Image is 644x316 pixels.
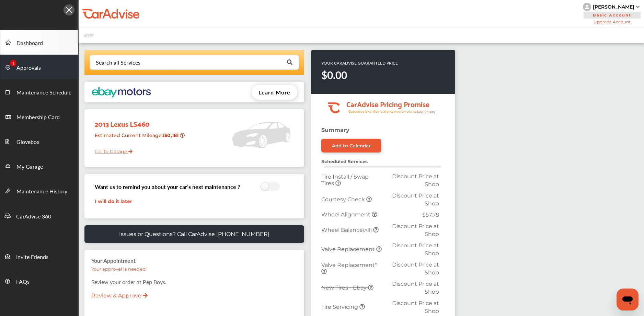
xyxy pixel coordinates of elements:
a: Add to Calendar [321,139,381,153]
a: My Garage [0,154,78,178]
strong: $0.00 [321,68,347,82]
small: Your approval is needed! [91,266,147,272]
tspan: Guaranteed lower than retail price on every service. [348,109,417,114]
span: Discount Price at Shop [392,192,439,207]
span: Courtesy Check [321,196,366,203]
img: sCxJUJ+qAmfqhQGDUl18vwLg4ZYJ6CxN7XmbOMBAAAAAElFTkSuQmCC [636,6,640,8]
strong: Your Appointment [91,257,136,264]
span: Valve Replacement [321,246,376,252]
p: Review your order at Pep Boys . [91,278,297,286]
span: $57.78 [422,212,439,218]
span: Invite Friends [16,253,48,262]
a: Maintenance History [0,178,78,203]
a: Review & Approve [91,292,141,299]
a: Dashboard [0,30,78,55]
p: Issues or Questions? Call CarAdvise [PHONE_NUMBER] [119,231,269,237]
span: Discount Price at Shop [392,281,439,295]
span: Dashboard [16,39,43,48]
tspan: Learn more [417,110,435,113]
span: Valve Replacement* [321,262,377,268]
span: Membership Card [16,113,60,122]
a: Issues or Questions? Call CarAdvise [PHONE_NUMBER] [84,225,304,243]
span: My Garage [16,162,43,171]
tspan: CarAdvise Pricing Promise [346,98,429,110]
div: Estimated Current Mileage : [90,129,190,147]
span: Tire Install / Swap Tires [321,173,369,187]
a: Maintenance Schedule [0,79,78,104]
a: Membership Card [0,104,78,129]
span: Maintenance History [16,187,67,196]
span: New Tires - Ebay [321,284,368,291]
a: I will do it later [95,198,132,204]
span: CarAdvise 360 [16,212,51,221]
div: [PERSON_NAME] [593,4,634,10]
span: Discount Price at Shop [392,242,439,257]
img: placeholder_car.fcab19be.svg [84,31,94,39]
strong: Summary [321,127,349,133]
div: Add to Calendar [332,143,371,148]
img: Icon.5fd9dcc7.svg [64,4,74,15]
p: YOUR CARADVISE GUARANTEED PRICE [321,60,398,66]
a: Approvals [0,55,78,79]
small: (All) [363,227,372,233]
div: Search all Services [96,60,140,65]
span: Approvals [16,64,41,72]
span: Maintenance Schedule [16,88,71,97]
div: 2013 Lexus LS460 [90,113,190,129]
span: Upgrade Account [583,19,641,24]
span: Learn More [258,88,290,96]
iframe: Button to launch messaging window [617,289,639,311]
strong: 150,181 [163,132,180,138]
img: knH8PDtVvWoAbQRylUukY18CTiRevjo20fAtgn5MLBQj4uumYvk2MzTtcAIzfGAtb1XOLVMAvhLuqoNAbL4reqehy0jehNKdM... [583,3,591,11]
a: Glovebox [0,129,78,154]
h3: Want us to remind you about your car’s next maintenance ? [95,183,240,191]
span: Wheel Alignment [321,211,372,218]
span: Wheel Balance [321,227,373,233]
span: FAQs [16,278,30,286]
span: Discount Price at Shop [392,173,439,188]
strong: Scheduled Services [321,159,368,164]
a: Go To Garage [90,143,133,156]
span: Discount Price at Shop [392,223,439,237]
span: Basic Account [584,12,641,19]
span: Glovebox [16,138,39,147]
span: Discount Price at Shop [392,261,439,276]
span: Discount Price at Shop [392,300,439,314]
span: Tire Servicing [321,304,359,310]
img: placeholder_car.5a1ece94.svg [232,113,290,157]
